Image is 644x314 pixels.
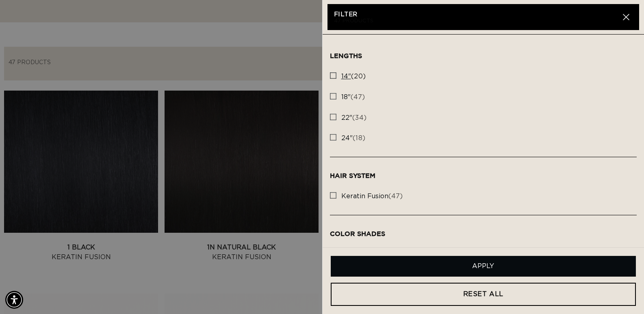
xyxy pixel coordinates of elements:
h3: Hair System [330,172,637,180]
span: 18" [341,94,351,100]
p: 47 products [334,19,620,24]
span: 22" [341,115,352,121]
span: (20) [341,72,366,81]
h3: Lengths [330,52,637,60]
button: Apply [331,256,636,277]
span: 14" [341,73,351,80]
span: (34) [341,114,367,122]
h2: Filter [334,11,620,19]
span: (47) [341,192,403,201]
span: (18) [341,134,366,143]
h3: Color Shades [330,230,637,238]
div: Accessibility Menu [5,291,23,309]
span: keratin fusion [341,193,388,199]
span: 24" [341,135,353,141]
a: RESET ALL [331,283,636,306]
span: (47) [341,93,365,102]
